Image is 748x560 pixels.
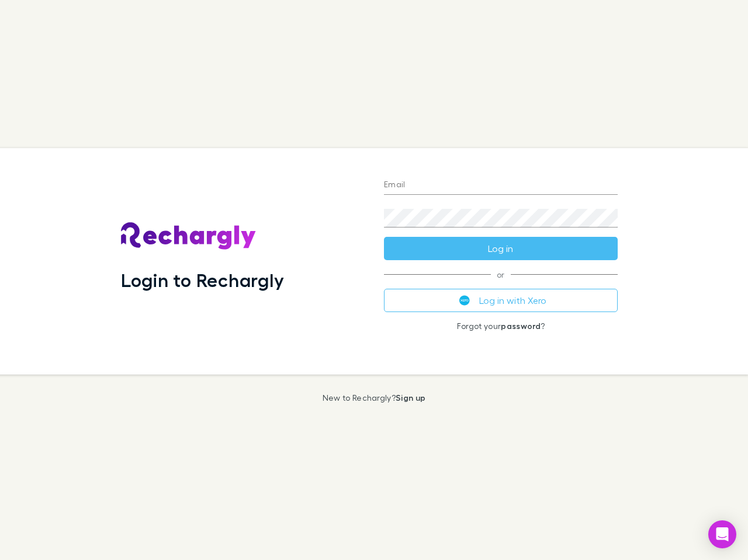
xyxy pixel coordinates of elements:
p: Forgot your ? [384,321,618,331]
a: Sign up [396,393,425,402]
span: or [384,274,618,275]
img: Rechargly's Logo [121,222,257,250]
button: Log in [384,237,618,260]
img: Xero's logo [459,295,470,306]
h1: Login to Rechargly [121,269,284,291]
a: password [501,321,541,331]
button: Log in with Xero [384,289,618,312]
div: Open Intercom Messenger [708,520,736,548]
p: New to Rechargly? [323,393,426,402]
